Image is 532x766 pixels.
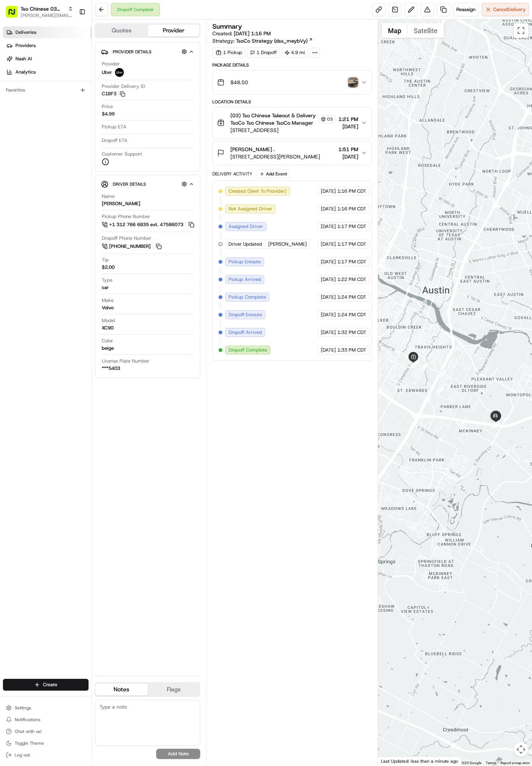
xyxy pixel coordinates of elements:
[102,325,114,331] div: XC90
[102,338,113,344] span: Color
[15,29,36,36] span: Deliveries
[212,37,313,44] div: Strategy:
[15,728,42,734] span: Chat with us!
[7,107,19,119] img: Antonia (Store Manager)
[3,750,89,760] button: Log out
[229,347,267,353] span: Dropoff Complete
[213,107,371,138] button: (03) Tso Chinese Takeout & Delivery TsoCo Tso Chinese TsoCo Manager03[STREET_ADDRESS]1:21 PM[DATE]
[337,276,366,283] span: 1:22 PM CDT
[102,137,127,144] span: Dropoff ETA
[229,311,262,318] span: Dropoff Enroute
[229,294,266,300] span: Pickup Complete
[327,116,333,122] span: 03
[338,123,358,130] span: [DATE]
[69,164,118,172] span: API Documentation
[337,241,366,247] span: 1:17 PM CDT
[491,420,499,428] div: 8
[102,257,109,263] span: Tip
[15,70,29,83] img: 8571987876998_91fb9ceb93ad5c398215_72.jpg
[230,146,274,153] span: [PERSON_NAME] .
[33,70,121,78] div: Start new chat
[212,171,252,177] div: Delivery Activity
[212,99,371,105] div: Location Details
[337,347,366,353] span: 1:33 PM CDT
[337,294,366,300] span: 1:24 PM CDT
[148,25,200,36] button: Provider
[500,761,530,765] a: Report a map error
[15,164,56,172] span: Knowledge Base
[96,684,148,695] button: Notes
[337,223,366,230] span: 1:17 PM CDT
[21,5,65,13] button: Tso Chinese 03 TsoCo
[102,213,150,220] span: Pickup Phone Number
[3,679,89,691] button: Create
[321,206,336,212] span: [DATE]
[102,69,112,76] span: Uber
[109,221,183,228] span: +1 312 766 6835 ext. 47586073
[102,304,114,311] div: Volvo
[321,347,336,353] span: [DATE]
[229,241,262,247] span: Driver Updated
[229,223,263,230] span: Assigned Driver
[337,206,366,212] span: 1:16 PM CDT
[321,241,336,247] span: [DATE]
[73,182,89,188] span: Pylon
[3,715,89,725] button: Notifications
[229,206,272,212] span: Not Assigned Driver
[409,360,417,368] div: 4
[23,114,97,120] span: [PERSON_NAME] (Store Manager)
[459,417,467,425] div: 7
[15,56,32,62] span: Nash AI
[321,188,336,195] span: [DATE]
[338,115,358,123] span: 1:21 PM
[423,394,431,402] div: 6
[482,3,529,16] button: CancelDelivery
[96,25,148,36] button: Quotes
[420,362,428,370] div: 5
[43,681,57,688] span: Create
[101,46,194,58] button: Provider Details
[3,53,91,65] a: Nash AI
[453,3,479,16] button: Reassign
[102,284,109,291] div: car
[337,259,366,265] span: 1:17 PM CDT
[380,756,404,766] a: Open this area in Google Maps (opens a new window)
[15,134,21,140] img: 1736555255976-a54dd68f-1ca7-489b-9aae-adbdc363a1c4
[3,738,89,748] button: Toggle Theme
[7,7,22,22] img: Nash
[114,94,134,103] button: See all
[15,69,36,75] span: Analytics
[212,62,371,68] div: Package Details
[113,181,146,187] span: Driver Details
[382,23,407,38] button: Show street map
[229,329,262,336] span: Dropoff Arrived
[102,221,195,229] a: +1 312 766 6835 ext. 47586073
[80,134,82,140] span: •
[102,200,140,207] div: [PERSON_NAME]
[230,153,320,160] span: [STREET_ADDRESS][PERSON_NAME]
[7,165,13,171] div: 📗
[98,114,101,120] span: •
[102,90,125,97] button: C1BF3
[230,112,317,127] span: (03) Tso Chinese Takeout & Delivery TsoCo Tso Chinese TsoCo Manager
[102,235,151,242] span: Dropoff Phone Number
[321,223,336,230] span: [DATE]
[15,705,31,711] span: Settings
[3,726,89,737] button: Chat with us!
[59,161,121,175] a: 💻API Documentation
[338,146,358,153] span: 1:51 PM
[148,684,200,695] button: Flags
[435,385,443,393] div: 1
[493,6,526,13] span: Cancel Delivery
[125,72,134,81] button: Start new chat
[102,317,115,324] span: Model
[212,47,245,58] div: 1 Pickup
[321,276,336,283] span: [DATE]
[102,111,115,117] span: $4.99
[115,68,124,77] img: uber-new-logo.jpeg
[3,40,91,51] a: Providers
[102,277,112,284] span: Type
[514,23,528,38] button: Toggle fullscreen view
